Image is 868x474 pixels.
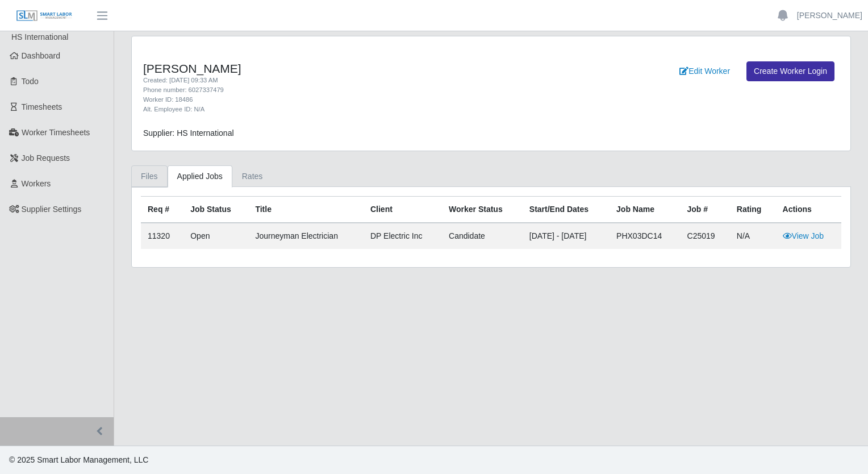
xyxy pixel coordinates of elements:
[141,197,183,223] th: Req #
[22,153,70,163] span: Job Requests
[776,197,841,223] th: Actions
[22,51,61,60] span: Dashboard
[730,223,776,249] td: N/A
[143,61,542,76] h4: [PERSON_NAME]
[168,165,232,188] a: Applied Jobs
[523,197,610,223] th: Start/End Dates
[22,102,62,111] span: Timesheets
[797,10,862,22] a: [PERSON_NAME]
[232,165,273,188] a: Rates
[143,95,542,105] div: Worker ID: 18486
[183,223,248,249] td: Open
[141,223,183,249] td: 11320
[610,197,680,223] th: Job Name
[9,455,148,464] span: © 2025 Smart Labor Management, LLC
[681,197,730,223] th: Job #
[442,223,523,249] td: candidate
[364,223,442,249] td: DP Electric Inc
[523,223,610,249] td: [DATE] - [DATE]
[22,179,51,188] span: Workers
[22,77,39,86] span: Todo
[11,32,68,41] span: HS International
[22,205,82,214] span: Supplier Settings
[442,197,523,223] th: Worker Status
[672,61,737,81] a: Edit Worker
[248,223,364,249] td: Journeyman Electrician
[16,10,73,22] img: SLM Logo
[783,231,824,240] a: View Job
[746,61,834,81] a: Create Worker Login
[22,128,90,137] span: Worker Timesheets
[364,197,442,223] th: Client
[681,223,730,249] td: C25019
[143,128,234,138] span: Supplier: HS International
[183,197,248,223] th: Job Status
[730,197,776,223] th: Rating
[248,197,364,223] th: Title
[143,76,542,85] div: Created: [DATE] 09:33 AM
[610,223,680,249] td: PHX03DC14
[143,105,542,114] div: Alt. Employee ID: N/A
[131,165,168,188] a: Files
[143,85,542,95] div: Phone number: 6027337479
